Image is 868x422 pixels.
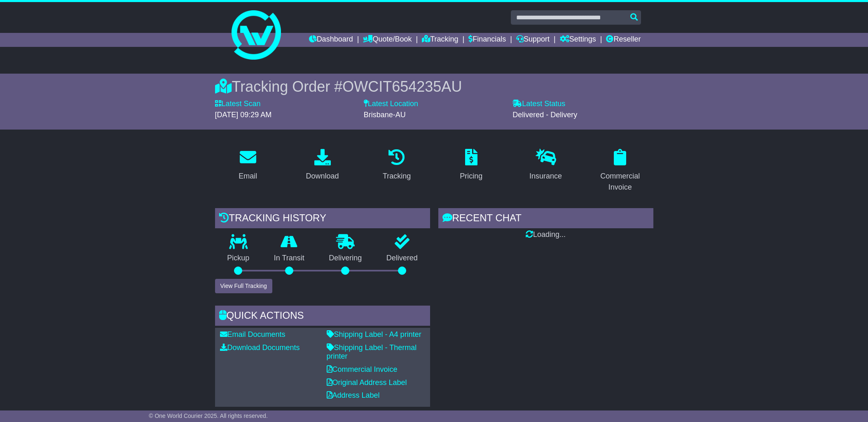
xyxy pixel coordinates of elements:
[327,378,407,387] a: Original Address Label
[374,254,430,263] p: Delivered
[512,111,577,119] span: Delivered - Delivery
[215,254,262,263] p: Pickup
[383,171,411,182] div: Tracking
[364,111,406,119] span: Brisbane-AU
[300,146,344,185] a: Download
[239,171,257,182] div: Email
[327,365,398,373] a: Commercial Invoice
[512,100,565,109] label: Latest Status
[529,171,562,182] div: Insurance
[215,100,261,109] label: Latest Scan
[327,391,380,399] a: Address Label
[377,146,416,185] a: Tracking
[438,208,653,230] div: RECENT CHAT
[364,100,418,109] label: Latest Location
[215,279,272,293] button: View Full Tracking
[327,343,417,361] a: Shipping Label - Thermal printer
[342,78,462,95] span: OWCIT654235AU
[454,146,488,185] a: Pricing
[215,306,430,328] div: Quick Actions
[262,254,317,263] p: In Transit
[587,146,653,196] a: Commercial Invoice
[215,208,430,230] div: Tracking history
[233,146,262,185] a: Email
[438,230,653,239] div: Loading...
[149,413,268,419] span: © One World Courier 2025. All rights reserved.
[422,33,458,47] a: Tracking
[560,33,596,47] a: Settings
[363,33,412,47] a: Quote/Book
[327,330,421,339] a: Shipping Label - A4 printer
[524,146,567,185] a: Insurance
[516,33,550,47] a: Support
[215,78,653,95] div: Tracking Order #
[592,171,648,193] div: Commercial Invoice
[220,343,300,352] a: Download Documents
[468,33,506,47] a: Financials
[309,33,353,47] a: Dashboard
[220,330,285,339] a: Email Documents
[460,171,482,182] div: Pricing
[317,254,374,263] p: Delivering
[306,171,339,182] div: Download
[606,33,641,47] a: Reseller
[215,111,272,119] span: [DATE] 09:29 AM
